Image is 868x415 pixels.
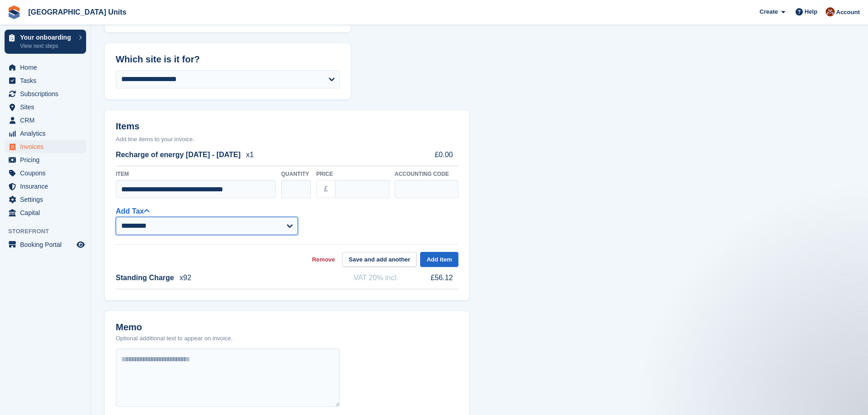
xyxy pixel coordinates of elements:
[116,54,340,65] h2: Which site is it for?
[20,180,75,193] span: Insurance
[5,180,86,193] a: menu
[20,61,75,74] span: Home
[5,206,86,219] a: menu
[5,238,86,251] a: menu
[7,5,21,19] img: stora-icon-8386f47178a22dfd0bd8f6a31ec36ba5ce8667c1dd55bd0f319d3a0aa187defe.svg
[20,42,74,50] p: View next steps
[180,272,191,283] span: x92
[5,114,86,127] a: menu
[5,74,86,87] a: menu
[8,227,91,236] span: Storefront
[5,61,86,74] a: menu
[354,272,398,283] span: VAT 20% incl.
[20,140,75,153] span: Invoices
[20,127,75,140] span: Analytics
[20,34,74,41] p: Your onboarding
[5,127,86,140] a: menu
[20,101,75,113] span: Sites
[116,207,149,215] a: Add Tax
[420,252,458,267] button: Add item
[312,255,335,264] a: Remove
[20,193,75,206] span: Settings
[5,140,86,153] a: menu
[25,5,130,20] a: [GEOGRAPHIC_DATA] Units
[5,193,86,206] a: menu
[20,238,75,251] span: Booking Portal
[5,101,86,113] a: menu
[116,149,241,160] span: Recharge of energy [DATE] - [DATE]
[5,87,86,100] a: menu
[342,252,416,267] button: Save and add another
[395,170,458,178] label: Accounting code
[75,239,86,250] a: Preview store
[281,170,311,178] label: Quantity
[805,7,817,16] span: Help
[116,135,458,144] p: Add line items to your invoice.
[116,334,233,343] p: Optional additional text to appear on invoice.
[826,7,835,16] img: Laura Clinnick
[116,272,174,283] span: Standing Charge
[5,154,86,166] a: menu
[20,87,75,100] span: Subscriptions
[20,74,75,87] span: Tasks
[20,167,75,179] span: Coupons
[316,170,389,178] label: Price
[418,149,453,160] span: £0.00
[20,114,75,127] span: CRM
[418,272,453,283] span: £56.12
[116,170,276,178] label: Item
[760,7,778,16] span: Create
[116,121,458,133] h2: Items
[246,149,254,160] span: x1
[836,8,860,17] span: Account
[5,30,86,54] a: Your onboarding View next steps
[5,167,86,179] a: menu
[20,154,75,166] span: Pricing
[116,322,233,333] h2: Memo
[20,206,75,219] span: Capital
